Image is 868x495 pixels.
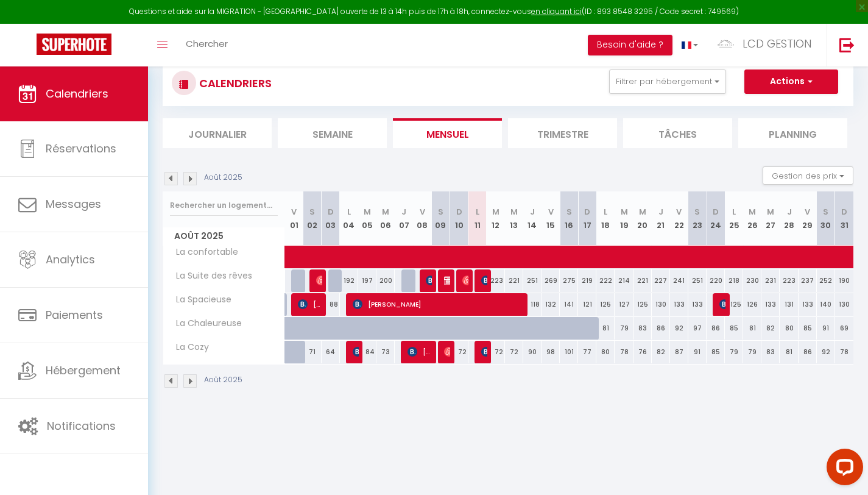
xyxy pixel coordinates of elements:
div: 97 [688,317,707,340]
span: Fabrice Claire [481,269,487,292]
div: 125 [633,293,652,316]
div: 98 [542,341,560,363]
li: Planning [738,118,847,148]
span: [PERSON_NAME] [353,293,523,316]
div: 86 [799,341,817,363]
abbr: V [676,206,682,218]
div: 81 [743,317,761,340]
span: Messages [46,196,101,212]
abbr: V [805,206,810,218]
div: 69 [835,317,853,340]
a: ... LCD GESTION [707,24,827,66]
span: [PERSON_NAME] [462,269,468,292]
th: 03 [322,191,340,246]
div: 200 [376,269,395,292]
span: [PERSON_NAME] [316,269,322,292]
div: 133 [688,293,707,316]
span: [PERSON_NAME] [426,269,432,292]
span: La Suite des rêves [165,269,255,283]
span: Hébergement [46,363,121,378]
th: 05 [358,191,376,246]
div: 190 [835,269,853,292]
div: 251 [523,269,542,292]
abbr: M [621,206,628,218]
div: 223 [487,269,505,292]
abbr: S [438,206,443,218]
abbr: S [823,206,828,218]
div: 82 [761,317,780,340]
div: 130 [835,293,853,316]
th: 13 [505,191,523,246]
th: 22 [670,191,688,246]
span: Paiements [46,307,103,322]
p: Août 2025 [204,172,242,183]
input: Rechercher un logement... [170,194,278,216]
div: 141 [560,293,578,316]
abbr: L [347,206,351,218]
th: 02 [303,191,322,246]
abbr: V [548,206,554,218]
th: 16 [560,191,578,246]
th: 28 [780,191,798,246]
div: 231 [761,269,780,292]
div: 85 [799,317,817,340]
abbr: M [510,206,518,218]
div: 71 [303,341,322,363]
div: 78 [835,341,853,363]
div: 219 [578,269,596,292]
div: 86 [707,317,725,340]
abbr: M [639,206,646,218]
div: 83 [633,317,652,340]
li: Tâches [623,118,732,148]
img: ... [716,35,735,53]
div: 72 [487,341,505,363]
div: 72 [505,341,523,363]
abbr: M [767,206,774,218]
div: 133 [670,293,688,316]
div: 86 [652,317,670,340]
th: 04 [340,191,358,246]
div: 227 [652,269,670,292]
div: 81 [596,317,615,340]
div: 241 [670,269,688,292]
th: 20 [633,191,652,246]
div: 91 [817,317,835,340]
abbr: V [291,206,297,218]
div: 72 [450,341,468,363]
div: 192 [340,269,358,292]
abbr: J [530,206,535,218]
div: 79 [725,341,743,363]
div: 133 [799,293,817,316]
span: [PERSON_NAME] [481,340,487,363]
button: Filtrer par hébergement [609,69,726,94]
p: Août 2025 [204,374,242,386]
th: 30 [817,191,835,246]
div: 275 [560,269,578,292]
div: 221 [633,269,652,292]
span: Réservations [46,141,116,156]
span: LCD GESTION [743,36,811,51]
th: 24 [707,191,725,246]
abbr: D [841,206,847,218]
th: 17 [578,191,596,246]
span: La confortable [165,246,241,259]
div: 132 [542,293,560,316]
div: 221 [505,269,523,292]
div: 125 [596,293,615,316]
abbr: J [787,206,792,218]
th: 10 [450,191,468,246]
th: 25 [725,191,743,246]
span: Chercher [186,37,228,50]
li: Mensuel [393,118,502,148]
button: Gestion des prix [763,166,853,185]
span: Notifications [47,418,116,433]
div: 84 [358,341,376,363]
span: La Cozy [165,341,212,354]
div: 64 [322,341,340,363]
th: 09 [431,191,450,246]
h3: CALENDRIERS [196,69,272,97]
div: 133 [761,293,780,316]
div: 101 [560,341,578,363]
div: 125 [725,293,743,316]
